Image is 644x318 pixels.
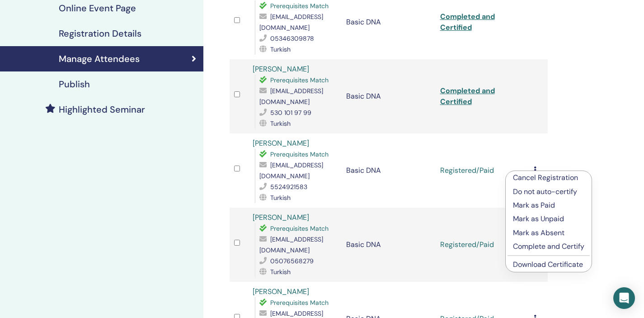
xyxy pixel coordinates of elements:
[342,59,435,133] td: Basic DNA
[342,133,435,208] td: Basic DNA
[270,2,329,10] span: Prerequisites Match
[259,13,323,32] span: [EMAIL_ADDRESS][DOMAIN_NAME]
[253,287,309,296] a: [PERSON_NAME]
[59,79,90,90] h4: Publish
[270,268,291,276] span: Turkish
[270,150,329,158] span: Prerequisites Match
[613,287,635,309] div: Open Intercom Messenger
[259,87,323,106] span: [EMAIL_ADDRESS][DOMAIN_NAME]
[342,208,435,282] td: Basic DNA
[253,213,309,222] a: [PERSON_NAME]
[270,224,329,233] span: Prerequisites Match
[513,172,584,183] p: Cancel Registration
[259,161,323,180] span: [EMAIL_ADDRESS][DOMAIN_NAME]
[440,86,495,106] a: Completed and Certified
[270,45,291,53] span: Turkish
[270,257,314,265] span: 05076568279
[270,119,291,128] span: Turkish
[270,299,329,307] span: Prerequisites Match
[270,183,307,191] span: 5524921583
[59,53,140,64] h4: Manage Attendees
[270,34,314,43] span: 05346309878
[59,3,136,14] h4: Online Event Page
[253,138,309,148] a: [PERSON_NAME]
[253,64,309,74] a: [PERSON_NAME]
[513,186,584,197] p: Do not auto-certify
[59,28,141,39] h4: Registration Details
[270,194,291,202] span: Turkish
[513,214,584,224] p: Mark as Unpaid
[513,241,584,252] p: Complete and Certify
[270,109,311,117] span: 530 101 97 99
[270,76,329,84] span: Prerequisites Match
[59,104,145,115] h4: Highlighted Seminar
[513,228,584,238] p: Mark as Absent
[513,200,584,211] p: Mark as Paid
[259,235,323,254] span: [EMAIL_ADDRESS][DOMAIN_NAME]
[513,260,583,269] a: Download Certificate
[440,12,495,32] a: Completed and Certified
